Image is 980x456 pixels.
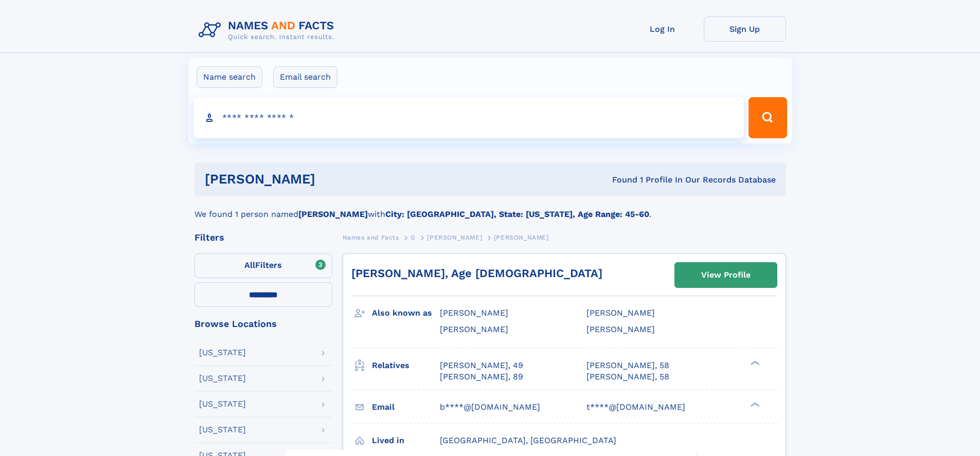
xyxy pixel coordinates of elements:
[440,371,523,382] a: [PERSON_NAME], 89
[372,304,440,322] h3: Also known as
[586,308,655,318] span: [PERSON_NAME]
[675,263,777,287] a: View Profile
[194,16,343,44] img: Logo Names and Facts
[372,357,440,374] h3: Relatives
[749,97,787,138] button: Search Button
[194,196,786,221] div: We found 1 person named with .
[193,97,744,138] input: search input
[704,16,786,42] a: Sign Up
[586,360,669,371] a: [PERSON_NAME], 58
[205,173,464,186] h1: [PERSON_NAME]
[440,360,523,371] a: [PERSON_NAME], 49
[343,231,399,244] a: Names and Facts
[464,174,776,186] div: Found 1 Profile In Our Records Database
[199,400,246,408] div: [US_STATE]
[385,209,649,219] b: City: [GEOGRAPHIC_DATA], State: [US_STATE], Age Range: 45-60
[748,401,760,408] div: ❯
[199,426,246,434] div: [US_STATE]
[298,209,368,219] b: [PERSON_NAME]
[194,253,332,278] label: Filters
[197,66,262,88] label: Name search
[372,432,440,449] h3: Lived in
[411,234,416,241] span: G
[194,319,332,329] div: Browse Locations
[194,233,332,242] div: Filters
[621,16,704,42] a: Log In
[586,324,655,334] span: [PERSON_NAME]
[199,349,246,357] div: [US_STATE]
[427,234,482,241] span: [PERSON_NAME]
[748,359,760,366] div: ❯
[586,371,669,382] a: [PERSON_NAME], 58
[372,398,440,416] h3: Email
[244,260,255,270] span: All
[199,374,246,382] div: [US_STATE]
[701,263,751,287] div: View Profile
[440,435,616,445] span: [GEOGRAPHIC_DATA], [GEOGRAPHIC_DATA]
[273,66,337,88] label: Email search
[494,234,549,241] span: [PERSON_NAME]
[351,267,602,280] a: [PERSON_NAME], Age [DEMOGRAPHIC_DATA]
[440,324,508,334] span: [PERSON_NAME]
[440,308,508,318] span: [PERSON_NAME]
[427,231,482,244] a: [PERSON_NAME]
[411,231,416,244] a: G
